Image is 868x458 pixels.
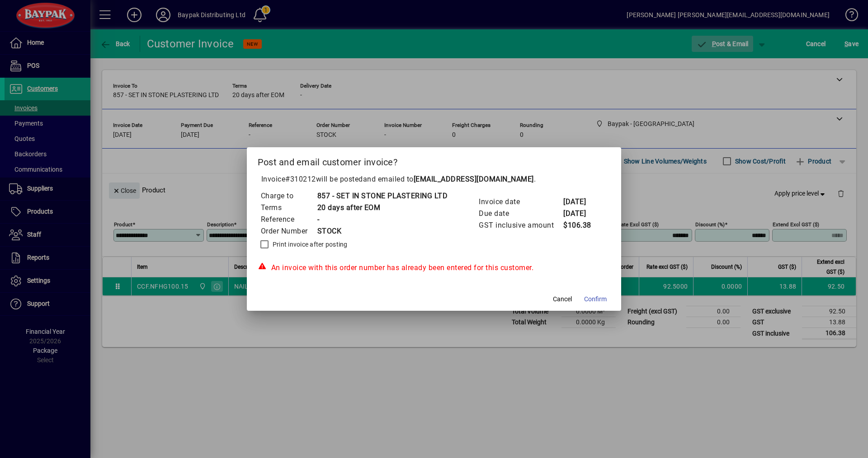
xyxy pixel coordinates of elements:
td: Order Number [260,225,317,237]
td: [DATE] [563,196,599,208]
td: - [317,214,448,225]
td: GST inclusive amount [478,220,563,231]
td: 20 days after EOM [317,202,448,214]
td: STOCK [317,225,448,237]
b: [EMAIL_ADDRESS][DOMAIN_NAME] [414,175,534,183]
label: Print invoice after posting [271,240,348,249]
td: Reference [260,214,317,225]
h2: Post and email customer invoice? [247,147,622,173]
button: Cancel [548,291,577,307]
td: Due date [478,208,563,220]
td: Invoice date [478,196,563,208]
td: [DATE] [563,208,599,220]
span: and emailed to [363,175,534,183]
span: Confirm [584,294,607,304]
span: #310212 [285,175,316,183]
td: 857 - SET IN STONE PLASTERING LTD [317,190,448,202]
span: Cancel [553,294,572,304]
button: Confirm [580,291,610,307]
div: An invoice with this order number has already been entered for this customer. [258,262,611,273]
td: Terms [260,202,317,214]
p: Invoice will be posted . [258,174,611,185]
td: Charge to [260,190,317,202]
td: $106.38 [563,220,599,231]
